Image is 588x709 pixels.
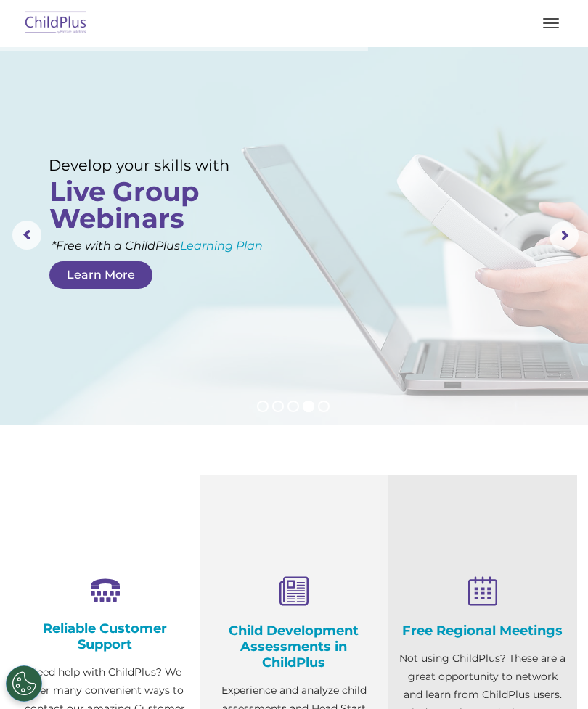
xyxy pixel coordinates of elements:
h4: Reliable Customer Support [22,620,189,652]
a: Learning Plan [180,239,263,253]
rs-layer: Develop your skills with [49,156,242,174]
h4: Child Development Assessments in ChildPlus [211,623,377,671]
img: ChildPlus by Procare Solutions [22,7,90,41]
rs-layer: Live Group Webinars [49,178,229,231]
button: Cookies Settings [6,665,42,702]
rs-layer: *Free with a ChildPlus [52,237,329,255]
a: Learn More [49,261,152,289]
h4: Free Regional Meetings [399,623,566,639]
